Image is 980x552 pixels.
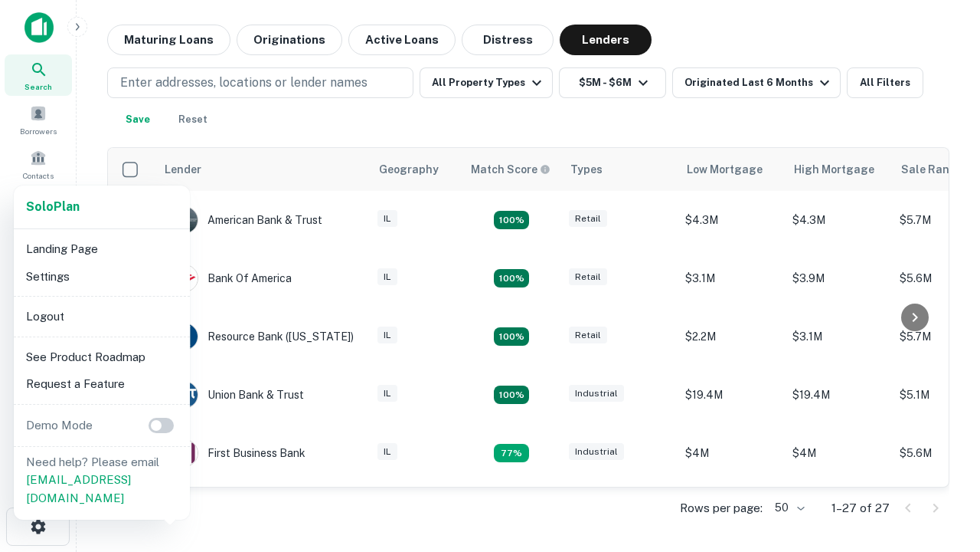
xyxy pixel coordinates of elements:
li: Logout [20,303,184,330]
li: Request a Feature [20,370,184,398]
li: Landing Page [20,235,184,263]
li: See Product Roadmap [20,343,184,371]
p: Demo Mode [20,416,99,435]
a: SoloPlan [26,198,80,216]
li: Settings [20,263,184,291]
strong: Solo Plan [26,199,80,214]
p: Need help? Please email [26,453,178,508]
iframe: Chat Widget [903,380,980,454]
a: [EMAIL_ADDRESS][DOMAIN_NAME] [26,473,131,504]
